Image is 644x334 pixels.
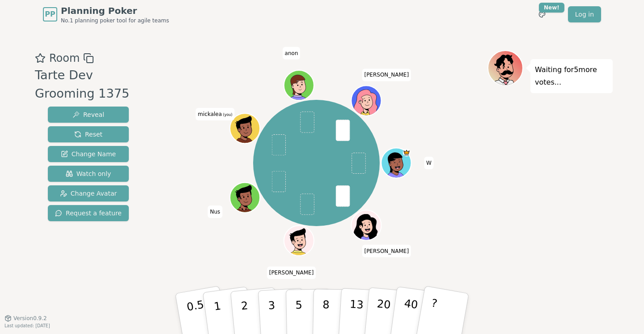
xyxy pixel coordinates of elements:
span: Click to change your name [424,157,434,169]
span: No.1 planning poker tool for agile teams [61,17,169,24]
span: Request a feature [55,209,122,218]
button: Version0.9.2 [4,315,47,322]
a: Log in [568,6,601,22]
span: Click to change your name [267,266,316,279]
button: Add as favourite [35,50,46,66]
button: Reveal [48,107,129,123]
span: (you) [222,113,233,117]
span: Version 0.9.2 [13,315,47,322]
a: PPPlanning PokerNo.1 planning poker tool for agile teams [43,4,169,24]
span: Last updated: [DATE] [4,323,50,328]
span: PP [45,9,55,20]
span: Click to change your name [362,245,411,257]
span: Change Avatar [60,189,117,198]
span: Planning Poker [61,4,169,17]
button: Request a feature [48,205,129,221]
span: Change Name [61,150,116,158]
span: Click to change your name [283,47,301,60]
span: W is the host [402,149,410,157]
button: Reset [48,126,129,142]
button: Change Avatar [48,185,129,201]
p: Waiting for 5 more votes... [535,64,608,89]
span: Click to change your name [195,108,234,120]
button: Change Name [48,146,129,162]
button: Watch only [48,166,129,182]
div: New! [539,3,564,13]
span: Room [49,50,80,66]
span: Reset [74,130,102,139]
span: Reveal [72,110,104,119]
button: Click to change your avatar [231,114,259,142]
span: Watch only [66,169,111,178]
button: New! [534,6,550,22]
span: Click to change your name [208,206,223,218]
div: Tarte Dev Grooming 1375 [35,66,145,103]
span: Click to change your name [362,69,411,81]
